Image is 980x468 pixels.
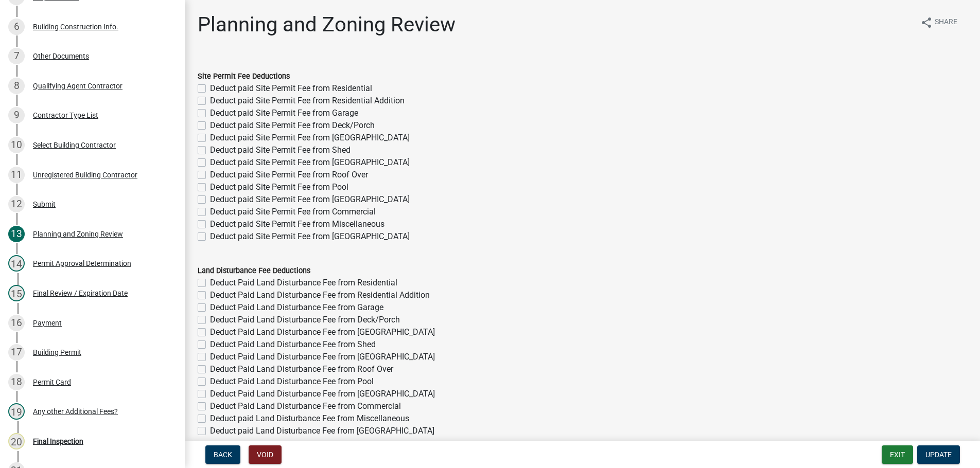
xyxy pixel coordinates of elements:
[33,379,71,386] div: Permit Card
[33,201,56,208] div: Submit
[210,95,405,107] label: Deduct paid Site Permit Fee from Residential Addition
[8,315,25,331] div: 16
[210,206,376,218] label: Deduct paid Site Permit Fee from Commercial
[210,363,393,375] label: Deduct Paid Land Disturbance Fee from Roof Over
[917,445,960,464] button: Update
[33,349,81,356] div: Building Permit
[198,267,310,275] label: Land Disturbance Fee Deductions
[205,445,240,464] button: Back
[210,375,374,388] label: Deduct Paid Land Disturbance Fee from Pool
[8,403,25,420] div: 19
[210,277,397,289] label: Deduct Paid Land Disturbance Fee from Residential
[8,19,25,35] div: 6
[210,425,434,437] label: Deduct paid Land Disturbance Fee from [GEOGRAPHIC_DATA]
[935,16,957,29] span: Share
[8,48,25,64] div: 7
[33,438,83,445] div: Final Inspection
[210,119,375,132] label: Deduct paid Site Permit Fee from Deck/Porch
[33,23,118,30] div: Building Construction Info.
[210,351,435,363] label: Deduct Paid Land Disturbance Fee from [GEOGRAPHIC_DATA]
[33,260,131,267] div: Permit Approval Determination
[210,181,348,193] label: Deduct paid Site Permit Fee from Pool
[33,319,62,327] div: Payment
[198,12,456,37] h1: Planning and Zoning Review
[33,82,122,89] div: Qualifying Agent Contractor
[210,289,430,301] label: Deduct Paid Land Disturbance Fee from Residential Addition
[8,226,25,242] div: 13
[8,137,25,153] div: 10
[33,171,137,178] div: Unregistered Building Contractor
[214,451,232,459] span: Back
[33,112,98,119] div: Contractor Type List
[210,144,351,156] label: Deduct paid Site Permit Fee from Shed
[8,78,25,94] div: 8
[210,326,435,338] label: Deduct Paid Land Disturbance Fee from [GEOGRAPHIC_DATA]
[210,412,409,425] label: Deduct paid Land Disturbance Fee from Miscellaneous
[8,167,25,183] div: 11
[210,230,410,243] label: Deduct paid Site Permit Fee from [GEOGRAPHIC_DATA]
[210,400,401,412] label: Deduct Paid Land Disturbance Fee from Commercial
[33,141,116,149] div: Select Building Contractor
[8,255,25,272] div: 14
[925,451,952,459] span: Update
[912,12,966,32] button: shareShare
[210,156,410,169] label: Deduct paid Site Permit Fee from [GEOGRAPHIC_DATA]
[8,285,25,301] div: 15
[210,218,384,230] label: Deduct paid Site Permit Fee from Miscellaneous
[210,107,358,119] label: Deduct paid Site Permit Fee from Garage
[8,196,25,212] div: 12
[920,16,933,29] i: share
[210,132,410,144] label: Deduct paid Site Permit Fee from [GEOGRAPHIC_DATA]
[210,82,372,95] label: Deduct paid Site Permit Fee from Residential
[882,445,913,464] button: Exit
[33,230,123,238] div: Planning and Zoning Review
[8,344,25,361] div: 17
[33,408,118,415] div: Any other Additional Fees?
[33,52,89,60] div: Other Documents
[33,290,128,297] div: Final Review / Expiration Date
[249,445,282,464] button: Void
[210,338,376,351] label: Deduct Paid Land Disturbance Fee from Shed
[8,107,25,123] div: 9
[198,73,290,80] label: Site Permit Fee Deductions
[8,433,25,449] div: 20
[210,388,435,400] label: Deduct Paid Land Disturbance Fee from [GEOGRAPHIC_DATA]
[210,301,383,314] label: Deduct Paid Land Disturbance Fee from Garage
[210,169,368,181] label: Deduct paid Site Permit Fee from Roof Over
[210,193,410,206] label: Deduct paid Site Permit Fee from [GEOGRAPHIC_DATA]
[210,314,400,326] label: Deduct Paid Land Disturbance Fee from Deck/Porch
[8,374,25,390] div: 18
